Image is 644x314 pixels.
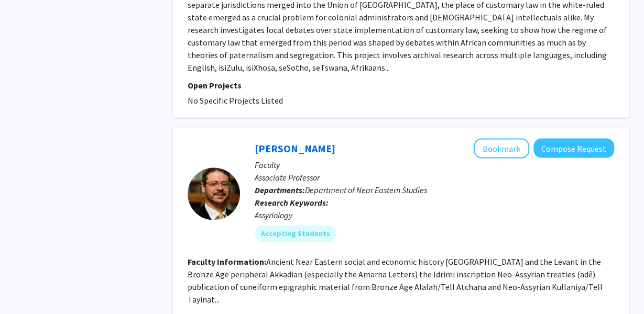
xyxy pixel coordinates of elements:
mat-chip: Accepting Students [255,225,336,242]
button: Compose Request to Jacob Lauinger [533,138,614,158]
p: Faculty [255,158,614,171]
span: No Specific Projects Listed [188,95,283,106]
p: Associate Professor [255,171,614,183]
div: Assyriology [255,208,614,221]
b: Research Keywords: [255,197,329,207]
span: Department of Near Eastern Studies [305,184,427,195]
b: Departments: [255,184,305,195]
fg-read-more: Ancient Near Eastern social and economic history [GEOGRAPHIC_DATA] and the Levant in the Bronze A... [188,256,603,304]
a: [PERSON_NAME] [255,141,335,154]
button: Add Jacob Lauinger to Bookmarks [474,138,529,158]
b: Faculty Information: [188,256,266,266]
iframe: Chat [8,267,45,306]
p: Open Projects [188,79,614,92]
